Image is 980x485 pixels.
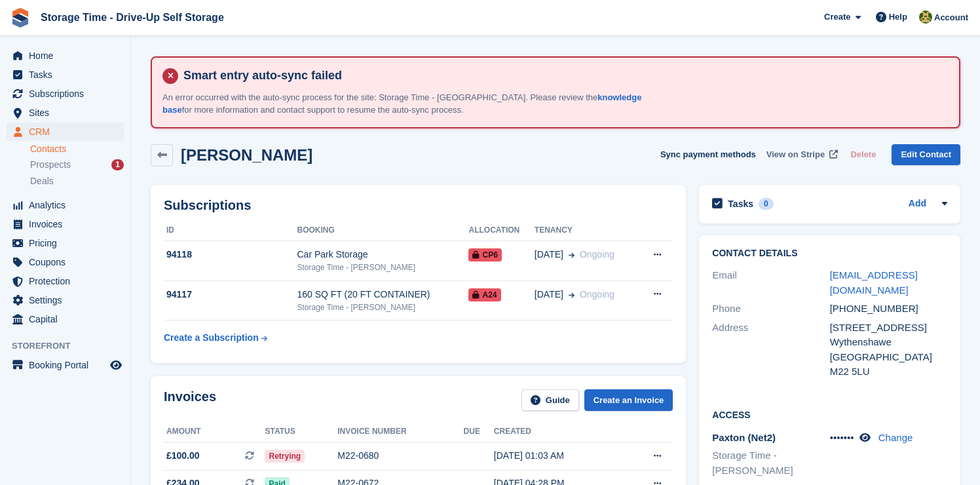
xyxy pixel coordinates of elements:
[164,248,297,262] div: 94118
[830,364,947,379] div: M22 5LU
[162,91,654,117] p: An error occurred with the auto-sync process for the site: Storage Time - [GEOGRAPHIC_DATA]. Plea...
[892,144,960,166] a: Edit Contact
[7,85,124,103] a: menu
[878,432,913,443] a: Change
[728,198,753,210] h2: Tasks
[7,196,124,214] a: menu
[889,10,907,24] span: Help
[297,288,468,301] div: 160 SQ FT (20 FT CONTAINER)
[535,248,563,262] span: [DATE]
[468,220,534,241] th: Allocation
[30,158,124,172] a: Prospects 1
[30,159,71,171] span: Prospects
[7,310,124,328] a: menu
[468,248,501,262] span: CP6
[7,104,124,122] a: menu
[10,8,30,28] img: stora-icon-8386f47178a22dfd0bd8f6a31ec36ba5ce8667c1dd55bd0f319d3a0aa187defe.svg
[824,10,850,24] span: Create
[909,197,926,212] a: Add
[712,301,829,317] div: Phone
[830,335,947,350] div: Wythenshawe
[166,449,200,463] span: £100.00
[535,288,563,301] span: [DATE]
[164,220,297,241] th: ID
[29,272,107,290] span: Protection
[29,85,107,103] span: Subscriptions
[830,301,947,317] div: [PHONE_NUMBER]
[7,47,124,65] a: menu
[759,198,774,210] div: 0
[712,320,829,379] div: Address
[580,249,614,260] span: Ongoing
[29,215,107,233] span: Invoices
[7,291,124,309] a: menu
[830,432,854,443] span: •••••••
[265,450,305,463] span: Retrying
[535,220,637,241] th: Tenancy
[7,123,124,141] a: menu
[297,262,468,273] div: Storage Time - [PERSON_NAME]
[7,253,124,271] a: menu
[660,144,756,166] button: Sync payment methods
[29,356,107,374] span: Booking Portal
[712,248,947,259] h2: Contact Details
[919,10,932,24] img: Zain Sarwar
[7,215,124,233] a: menu
[108,357,124,373] a: Preview store
[29,310,107,328] span: Capital
[830,269,918,296] a: [EMAIL_ADDRESS][DOMAIN_NAME]
[29,47,107,65] span: Home
[494,421,623,442] th: Created
[337,421,463,442] th: Invoice number
[584,389,673,411] a: Create an Invoice
[265,421,337,442] th: Status
[164,389,216,411] h2: Invoices
[7,66,124,84] a: menu
[29,104,107,122] span: Sites
[181,146,312,164] h2: [PERSON_NAME]
[164,198,673,213] h2: Subscriptions
[494,449,623,463] div: [DATE] 01:03 AM
[297,220,468,241] th: Booking
[521,389,579,411] a: Guide
[164,331,259,345] div: Create a Subscription
[29,234,107,252] span: Pricing
[712,448,829,478] li: Storage Time - [PERSON_NAME]
[7,356,124,374] a: menu
[712,268,829,298] div: Email
[766,148,825,161] span: View on Stripe
[30,175,54,187] span: Deals
[7,234,124,252] a: menu
[164,421,265,442] th: Amount
[845,144,881,166] button: Delete
[29,291,107,309] span: Settings
[29,123,107,141] span: CRM
[464,421,494,442] th: Due
[178,68,949,83] h4: Smart entry auto-sync failed
[29,66,107,84] span: Tasks
[468,288,500,301] span: A24
[297,301,468,313] div: Storage Time - [PERSON_NAME]
[297,248,468,262] div: Car Park Storage
[111,159,124,170] div: 1
[830,320,947,336] div: [STREET_ADDRESS]
[164,288,297,301] div: 94117
[337,449,463,463] div: M22-0680
[29,196,107,214] span: Analytics
[712,408,947,421] h2: Access
[29,253,107,271] span: Coupons
[830,350,947,365] div: [GEOGRAPHIC_DATA]
[934,11,968,24] span: Account
[30,143,124,155] a: Contacts
[35,7,229,28] a: Storage Time - Drive-Up Self Storage
[712,432,776,443] span: Paxton (Net2)
[761,144,840,166] a: View on Stripe
[12,339,130,353] span: Storefront
[7,272,124,290] a: menu
[580,289,614,300] span: Ongoing
[164,326,267,350] a: Create a Subscription
[30,174,124,188] a: Deals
